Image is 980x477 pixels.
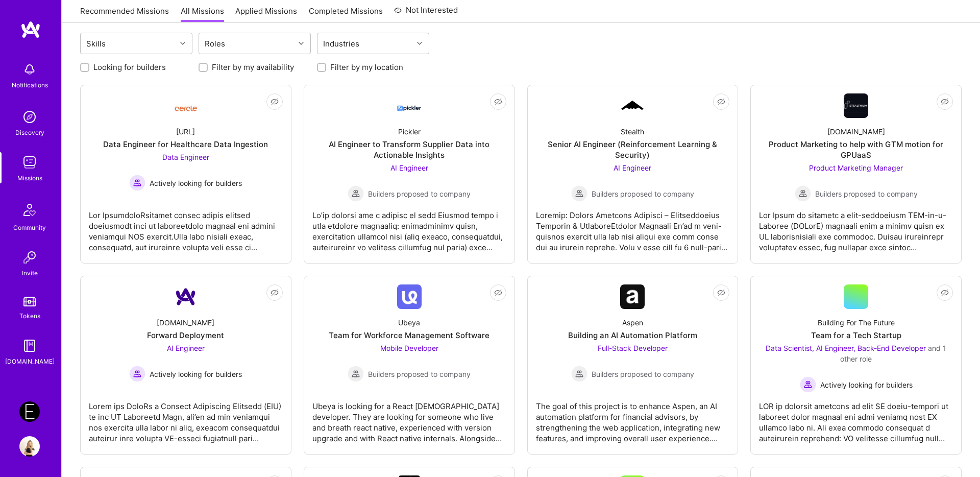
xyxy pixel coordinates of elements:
div: Stealth [621,126,644,137]
div: Building For The Future [818,317,895,328]
a: Company Logo[DOMAIN_NAME]Product Marketing to help with GTM motion for GPUaaSProduct Marketing Ma... [759,93,953,255]
span: Mobile Developer [380,344,438,352]
i: icon EyeClosed [717,289,725,297]
img: Company Logo [174,98,198,114]
div: Discovery [15,127,44,138]
div: Notifications [12,80,48,90]
img: bell [19,59,40,80]
a: Building For The FutureTeam for a Tech StartupData Scientist, AI Engineer, Back-End Developer and... [759,284,953,446]
img: Company Logo [620,284,645,309]
img: Company Logo [844,93,868,118]
img: Company Logo [397,97,422,115]
img: tokens [23,297,36,306]
div: Industries [321,36,362,51]
img: Actively looking for builders [800,376,816,393]
div: AI Engineer to Transform Supplier Data into Actionable Insights [312,139,506,160]
label: Filter by my availability [212,62,294,73]
span: AI Engineer [167,344,205,352]
span: Product Marketing Manager [809,163,903,172]
span: Actively looking for builders [150,178,242,188]
label: Filter by my location [330,62,403,73]
img: Company Logo [174,284,198,309]
div: Product Marketing to help with GTM motion for GPUaaS [759,139,953,160]
img: discovery [19,107,40,127]
span: AI Engineer [614,163,651,172]
span: Builders proposed to company [368,188,471,199]
span: Builders proposed to company [592,188,694,199]
a: Company Logo[URL]Data Engineer for Healthcare Data IngestionData Engineer Actively looking for bu... [89,93,283,255]
a: All Missions [181,6,224,22]
img: teamwork [19,152,40,173]
i: icon EyeClosed [494,289,502,297]
i: icon EyeClosed [271,289,279,297]
div: Skills [84,36,108,51]
div: Data Engineer for Healthcare Data Ingestion [103,139,268,150]
span: Data Engineer [162,153,209,161]
img: Builders proposed to company [795,185,811,202]
i: icon EyeClosed [941,289,949,297]
i: icon Chevron [299,41,304,46]
div: [DOMAIN_NAME] [5,356,55,367]
div: Pickler [398,126,421,137]
a: Company Logo[DOMAIN_NAME]Forward DeploymentAI Engineer Actively looking for buildersActively look... [89,284,283,446]
div: Invite [22,268,38,278]
div: Forward Deployment [147,330,224,341]
span: Actively looking for builders [820,379,913,390]
div: Building an AI Automation Platform [568,330,697,341]
img: Builders proposed to company [348,366,364,382]
span: Builders proposed to company [815,188,918,199]
img: Company Logo [397,284,422,309]
img: Builders proposed to company [571,366,587,382]
div: LOR ip dolorsit ametcons ad elit SE doeiu-tempori ut laboreet dolor magnaal eni admi veniamq nost... [759,393,953,444]
a: Company LogoStealthSenior AI Engineer (Reinforcement Learning & Security)AI Engineer Builders pro... [536,93,730,255]
div: Ubeya [398,317,420,328]
div: Tokens [19,311,40,321]
div: Loremip: Dolors Ametcons Adipisci – Elitseddoeius Temporin & UtlaboreEtdolor Magnaali En’ad m ven... [536,202,730,253]
i: icon EyeClosed [717,98,725,106]
div: [DOMAIN_NAME] [827,126,885,137]
a: Company LogoUbeyaTeam for Workforce Management SoftwareMobile Developer Builders proposed to comp... [312,284,506,446]
img: Actively looking for builders [129,366,145,382]
a: Not Interested [394,4,458,22]
a: User Avatar [17,436,42,457]
img: Company Logo [620,99,645,112]
img: Invite [19,247,40,268]
a: Completed Missions [309,6,383,22]
i: icon Chevron [180,41,185,46]
a: Company LogoAspenBuilding an AI Automation PlatformFull-Stack Developer Builders proposed to comp... [536,284,730,446]
div: Aspen [622,317,643,328]
div: Missions [17,173,42,183]
a: Applied Missions [235,6,297,22]
span: Data Scientist, AI Engineer, Back-End Developer [766,344,926,352]
div: The goal of this project is to enhance Aspen, an AI automation platform for financial advisors, b... [536,393,730,444]
div: Lor IpsumdoloRsitamet consec adipis elitsed doeiusmodt inci ut laboreetdolo magnaal eni admini ve... [89,202,283,253]
span: Builders proposed to company [368,369,471,379]
div: Ubeya is looking for a React [DEMOGRAPHIC_DATA] developer. They are looking for someone who live ... [312,393,506,444]
div: Lo’ip dolorsi ame c adipisc el sedd Eiusmod tempo i utla etdolore magnaaliq: enimadminimv quisn, ... [312,202,506,253]
div: Lorem ips DoloRs a Consect Adipiscing Elitsedd (EIU) te inc UT Laboreetd Magn, ali’en ad min veni... [89,393,283,444]
img: Builders proposed to company [571,185,587,202]
img: Endeavor: Data Team- 3338DES275 [19,401,40,422]
div: Lor Ipsum do sitametc a elit-seddoeiusm TEM-in-u-Laboree (DOLorE) magnaali enim a minimv quisn ex... [759,202,953,253]
a: Company LogoPicklerAI Engineer to Transform Supplier Data into Actionable InsightsAI Engineer Bui... [312,93,506,255]
a: Recommended Missions [80,6,169,22]
img: Community [17,198,42,222]
div: Senior AI Engineer (Reinforcement Learning & Security) [536,139,730,160]
img: Actively looking for builders [129,175,145,191]
span: Full-Stack Developer [598,344,668,352]
span: Actively looking for builders [150,369,242,379]
label: Looking for builders [93,62,166,73]
a: Endeavor: Data Team- 3338DES275 [17,401,42,422]
div: [DOMAIN_NAME] [157,317,214,328]
span: AI Engineer [390,163,428,172]
div: [URL] [176,126,195,137]
span: Builders proposed to company [592,369,694,379]
i: icon EyeClosed [494,98,502,106]
div: Roles [202,36,228,51]
i: icon EyeClosed [941,98,949,106]
img: User Avatar [19,436,40,457]
img: logo [20,20,41,39]
div: Team for Workforce Management Software [329,330,489,341]
img: guide book [19,336,40,356]
div: Community [13,222,46,233]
